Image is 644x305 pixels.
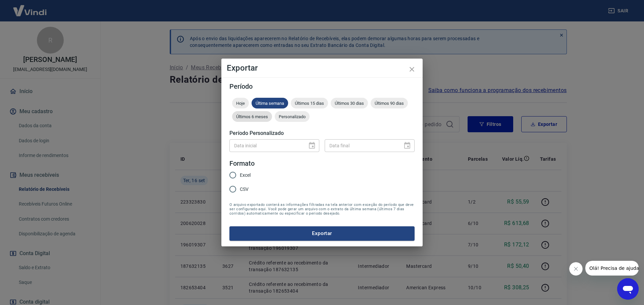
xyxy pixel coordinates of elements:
span: Últimos 90 dias [371,101,408,106]
span: Hoje [232,101,249,106]
span: Personalizado [275,114,310,119]
h5: Período [229,83,415,90]
div: Hoje [232,98,249,108]
div: Última semana [252,98,288,108]
iframe: Botão para abrir a janela de mensagens [617,278,639,300]
button: Exportar [229,226,415,240]
div: Últimos 6 meses [232,111,272,122]
input: DD/MM/YYYY [325,139,398,152]
h4: Exportar [227,64,417,72]
h5: Período Personalizado [229,130,415,137]
span: Últimos 15 dias [291,101,328,106]
span: CSV [240,186,249,193]
legend: Formato [229,159,255,168]
input: DD/MM/YYYY [229,139,303,152]
div: Últimos 15 dias [291,98,328,108]
span: Olá! Precisa de ajuda? [4,5,56,10]
span: Última semana [252,101,288,106]
iframe: Fechar mensagem [569,262,583,276]
span: O arquivo exportado conterá as informações filtradas na tela anterior com exceção do período que ... [229,203,415,216]
span: Excel [240,172,251,179]
iframe: Mensagem da empresa [585,261,639,276]
div: Personalizado [275,111,310,122]
button: close [404,61,420,77]
div: Últimos 90 dias [371,98,408,108]
span: Últimos 6 meses [232,114,272,119]
span: Últimos 30 dias [331,101,368,106]
div: Últimos 30 dias [331,98,368,108]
